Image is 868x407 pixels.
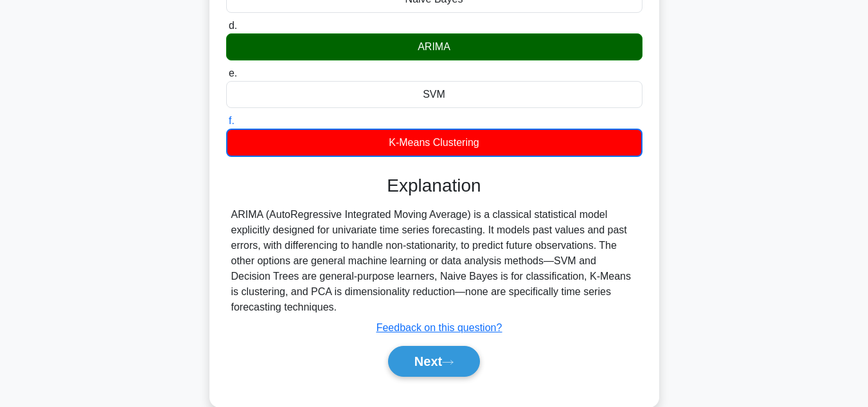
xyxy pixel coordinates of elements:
[234,175,635,197] h3: Explanation
[229,20,237,31] span: d.
[226,33,642,60] div: ARIMA
[376,322,502,333] a: Feedback on this question?
[388,346,480,377] button: Next
[231,207,637,315] div: ARIMA (AutoRegressive Integrated Moving Average) is a classical statistical model explicitly desi...
[226,129,642,157] div: K-Means Clustering
[226,81,642,108] div: SVM
[229,115,235,126] span: f.
[229,68,237,78] span: e.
